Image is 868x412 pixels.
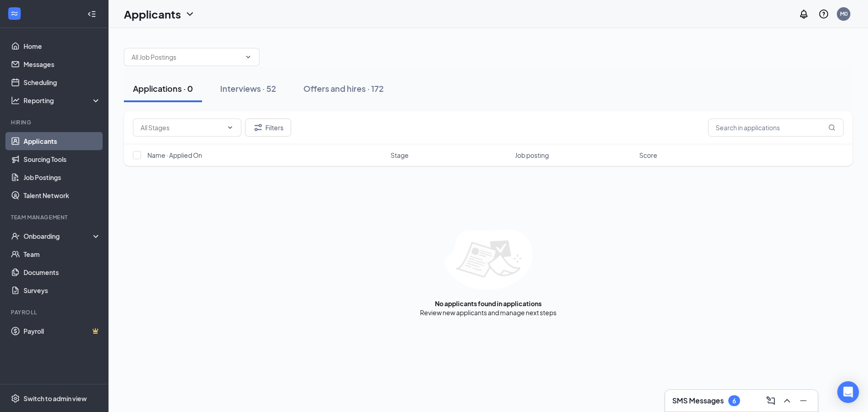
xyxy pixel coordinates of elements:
svg: WorkstreamLogo [10,9,19,18]
button: ComposeMessage [764,393,778,408]
div: Offers and hires · 172 [303,83,384,94]
a: Messages [24,55,101,73]
svg: Collapse [87,9,96,19]
button: ChevronUp [780,393,794,408]
div: Review new applicants and manage next steps [420,308,557,317]
a: Talent Network [24,186,101,204]
svg: ChevronUp [782,395,793,406]
svg: Filter [253,122,264,133]
button: Filter Filters [245,118,291,137]
svg: Analysis [11,96,20,105]
svg: Settings [11,394,20,403]
a: Documents [24,263,101,281]
img: empty-state [444,229,533,290]
a: Team [24,245,101,263]
div: Switch to admin view [24,394,87,403]
div: Hiring [11,118,99,126]
a: Scheduling [24,73,101,91]
a: Applicants [24,132,101,150]
div: Team Management [11,213,99,221]
a: PayrollCrown [24,322,101,340]
input: All Stages [141,123,223,133]
div: Open Intercom Messenger [837,381,859,403]
h1: Applicants [124,6,181,22]
svg: Notifications [798,9,809,19]
h3: SMS Messages [672,396,724,406]
svg: QuestionInfo [818,9,829,19]
div: M0 [840,10,848,18]
div: Payroll [11,308,99,316]
a: Job Postings [24,168,101,186]
svg: ComposeMessage [765,395,776,406]
span: Job posting [515,151,549,160]
svg: ChevronDown [226,124,234,131]
svg: UserCheck [11,232,20,241]
div: Onboarding [24,232,93,241]
div: No applicants found in applications [435,299,542,308]
span: Stage [391,151,409,160]
div: 6 [732,397,736,405]
svg: ChevronDown [245,53,252,61]
svg: ChevronDown [184,9,195,19]
div: Applications · 0 [133,83,193,94]
span: Name · Applied On [147,151,202,160]
svg: Minimize [798,395,809,406]
a: Surveys [24,281,101,299]
input: Search in applications [708,118,844,137]
svg: MagnifyingGlass [828,124,835,131]
div: Reporting [24,96,101,105]
div: Interviews · 52 [220,83,276,94]
span: Score [639,151,657,160]
a: Sourcing Tools [24,150,101,168]
button: Minimize [796,393,811,408]
a: Home [24,37,101,55]
input: All Job Postings [132,52,241,62]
